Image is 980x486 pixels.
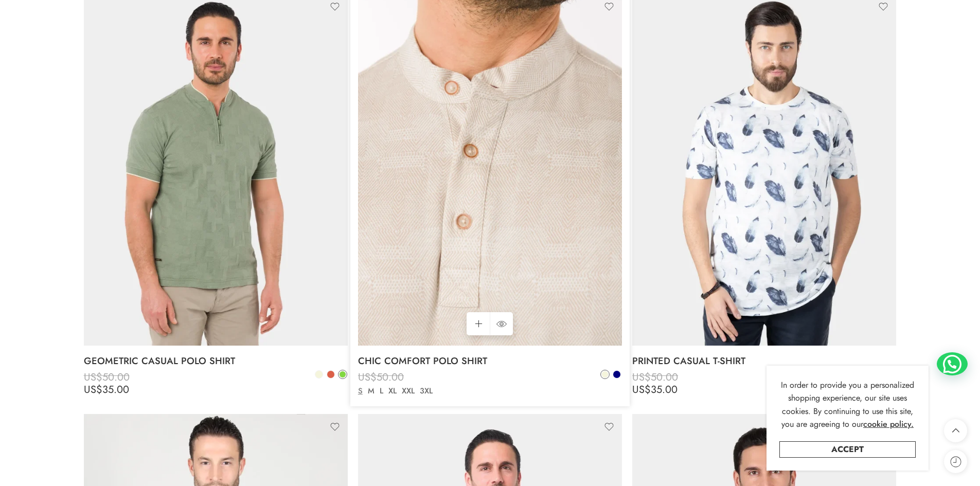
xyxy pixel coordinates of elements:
a: GEOMETRIC CASUAL POLO SHIRT [84,351,348,371]
a: Beige [314,370,324,379]
bdi: 35.00 [632,382,678,397]
bdi: 50.00 [358,370,404,385]
a: Accept [779,441,916,458]
bdi: 50.00 [84,370,130,385]
a: Select options for “CHIC COMFORT POLO SHIRT” [467,312,490,335]
bdi: 50.00 [632,370,678,385]
a: 3XL [417,385,435,397]
bdi: 35.00 [84,382,129,397]
a: Beige [600,370,610,379]
a: Brick [326,370,335,379]
span: US$ [358,370,377,385]
span: US$ [632,382,651,397]
a: L [377,385,386,397]
a: CHIC COMFORT POLO SHIRT [358,351,622,371]
a: Green [338,370,347,379]
span: In order to provide you a personalized shopping experience, our site uses cookies. By continuing ... [781,379,914,430]
span: US$ [84,370,102,385]
a: XXL [399,385,417,397]
a: cookie policy. [863,418,914,431]
a: QUICK SHOP [490,312,513,335]
span: US$ [84,382,102,397]
span: US$ [632,370,651,385]
span: US$ [358,382,377,397]
a: Navy [612,370,621,379]
a: XL [386,385,399,397]
bdi: 35.00 [358,382,403,397]
a: S [355,385,365,397]
a: PRINTED CASUAL T-SHIRT [632,351,896,371]
a: M [365,385,377,397]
